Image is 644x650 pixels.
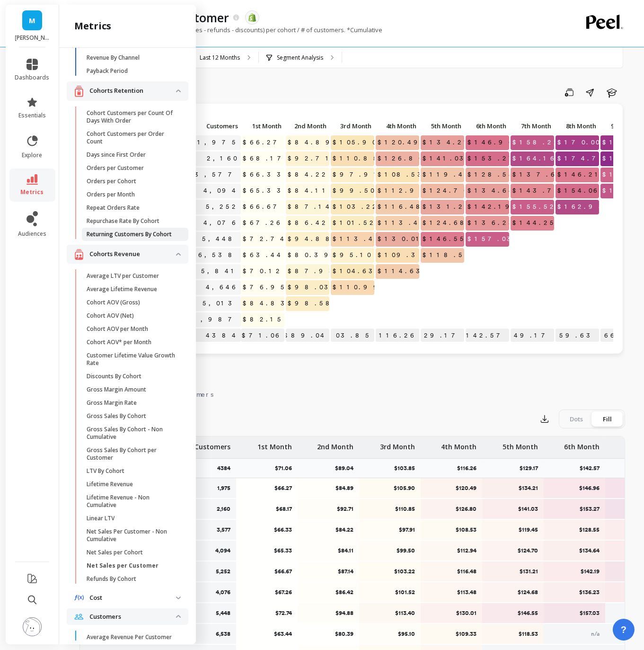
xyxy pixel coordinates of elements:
[87,178,136,185] p: Orders per Cohort
[217,526,230,534] p: 3,577
[365,547,415,554] p: $99.50
[216,609,230,617] p: 5,448
[421,119,464,133] p: 5th Month
[602,122,641,130] span: 9th Month
[468,122,506,130] span: 6th Month
[241,329,284,343] p: $71.06
[18,112,46,119] span: essentials
[200,232,241,246] a: 5,448
[87,386,146,393] p: Gross Margin Amount
[580,464,605,472] p: $142.57
[201,296,241,311] a: 5,013
[466,329,509,343] p: $142.57
[394,464,421,472] p: $103.85
[176,615,181,618] img: down caret icon
[195,135,241,150] a: 1,975
[592,411,623,427] div: Fill
[550,609,600,617] p: $157.03
[241,200,286,214] span: $66.67
[466,200,518,214] span: $142.19
[376,248,434,262] span: $109.33
[427,505,476,513] p: $126.80
[376,329,419,343] p: $116.26
[488,526,538,534] p: $119.45
[79,26,382,34] p: Net Sales per customer. (Gross sales - refunds - discounts) per cohort / # of customers. *Cumulative
[87,412,146,420] p: Gross Sales By Cohort
[488,630,538,638] p: $118.53
[242,630,292,638] p: $63.44
[520,464,544,472] p: $129.17
[512,122,551,130] span: 7th Month
[466,151,521,166] span: $153.27
[466,119,509,133] p: 6th Month
[205,151,241,166] a: 2,160
[15,34,50,42] p: Martie
[421,168,474,182] span: $119.45
[427,568,476,575] p: $116.48
[285,119,330,134] div: Toggle SortBy
[277,54,323,62] p: Segment Analysis
[550,547,600,554] p: $134.64
[304,526,353,534] p: $84.22
[365,609,415,617] p: $113.40
[330,119,375,134] div: Toggle SortBy
[286,248,337,262] span: $80.39
[87,338,151,346] p: Cohort AOV* per Month
[550,568,600,575] p: $142.19
[176,597,181,599] img: down caret icon
[200,54,240,62] p: Last 12 Months
[466,216,521,230] span: $136.23
[29,15,35,26] span: M
[202,216,241,230] a: 4,076
[331,151,382,166] span: $110.85
[87,217,159,225] p: Repurchase Rate By Cohort
[241,168,290,182] span: $66.33
[335,464,359,472] p: $89.04
[421,248,477,262] span: $118.53
[466,168,518,182] span: $128.55
[427,630,476,638] p: $109.33
[215,547,230,554] p: 4,094
[184,119,229,134] div: Toggle SortBy
[87,633,177,649] p: Average Revenue Per Customer (ARPC)
[421,232,469,246] span: $146.55
[89,612,176,622] p: Customers
[193,168,241,182] a: 3,577
[286,216,331,230] span: $86.42
[376,264,429,278] span: $114.63
[286,264,342,278] span: $87.93
[243,122,282,130] span: 1st Month
[331,248,375,262] span: $95.10
[376,119,419,133] p: 4th Month
[510,119,555,134] div: Toggle SortBy
[286,119,329,133] p: 2nd Month
[511,119,554,133] p: 7th Month
[488,568,538,575] p: $131.21
[242,505,292,513] p: $68.17
[365,630,415,638] p: $95.10
[286,200,335,214] span: $87.14
[556,135,603,150] span: $170.00
[378,122,416,130] span: 4th Month
[74,614,84,620] img: navigation item icon
[216,630,230,638] p: 6,538
[304,588,353,596] p: $86.42
[216,588,230,596] p: 4,076
[87,399,137,407] p: Gross Margin Rate
[241,232,289,246] span: $72.74
[242,568,292,575] p: $66.67
[23,617,42,636] img: profile picture
[216,568,230,575] p: 5,252
[87,549,143,556] p: Net Sales per Cohort
[600,329,644,343] p: $166.97
[556,200,611,214] span: $162.98
[331,184,378,198] span: $99.50
[466,184,518,198] span: $134.64
[22,151,43,159] span: explore
[427,526,476,534] p: $108.53
[248,13,256,22] img: api.shopify.svg
[550,526,600,534] p: $128.55
[241,135,286,150] span: $66.27
[241,184,290,198] span: $65.33
[488,547,538,554] p: $124.70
